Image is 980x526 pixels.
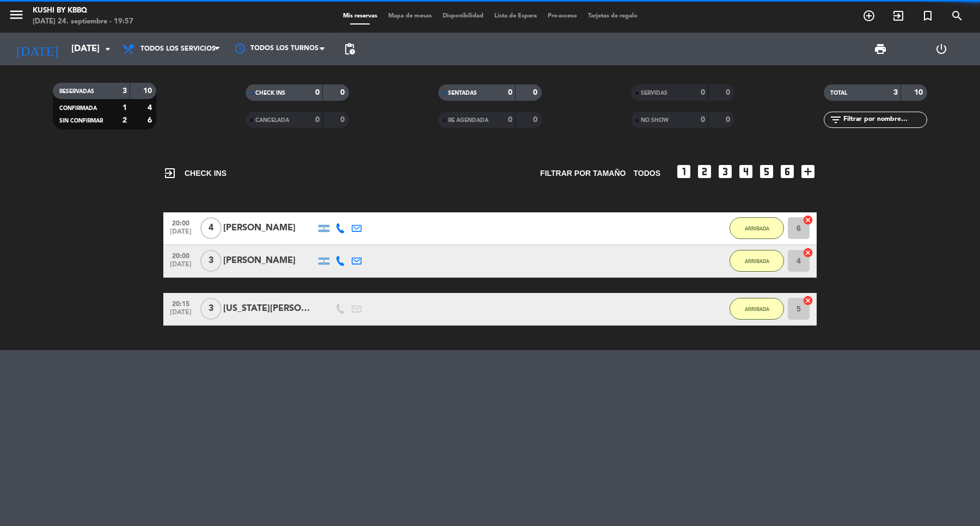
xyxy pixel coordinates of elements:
strong: 0 [726,116,732,124]
i: search [951,9,964,22]
span: Filtrar por tamaño [540,167,626,180]
span: Lista de Espera [489,13,542,19]
span: print [874,42,887,56]
span: ARRIBADA [745,306,769,312]
span: [DATE] [167,261,194,273]
i: looks_5 [758,163,775,180]
span: 20:15 [167,297,194,309]
strong: 0 [508,116,512,124]
i: filter_list [829,113,842,126]
span: pending_actions [343,42,356,56]
span: CONFIRMADA [59,106,97,111]
span: [DATE] [167,228,194,241]
button: ARRIBADA [730,217,784,239]
div: [US_STATE][PERSON_NAME] [223,302,316,316]
span: TODOS [633,167,660,180]
span: Tarjetas de regalo [583,13,643,19]
span: 20:00 [167,249,194,261]
strong: 10 [143,87,154,95]
span: ARRIBADA [745,225,769,231]
button: ARRIBADA [730,250,784,272]
strong: 0 [340,116,347,124]
i: looks_6 [779,163,796,180]
strong: 0 [701,116,705,124]
span: Mis reservas [338,13,383,19]
i: menu [8,7,24,23]
strong: 3 [893,89,898,96]
i: exit_to_app [163,167,176,180]
strong: 3 [122,87,127,95]
i: add_circle_outline [862,9,875,22]
input: Filtrar por nombre... [842,114,927,126]
span: 4 [200,217,222,239]
span: CANCELADA [255,118,289,123]
strong: 2 [122,117,127,124]
button: ARRIBADA [730,298,784,320]
strong: 4 [148,104,154,112]
span: Mapa de mesas [383,13,437,19]
i: looks_4 [737,163,755,180]
span: 3 [200,298,222,320]
i: turned_in_not [921,9,934,22]
span: NO SHOW [641,118,669,123]
span: TOTAL [830,90,847,96]
i: cancel [803,295,813,306]
span: SIN CONFIRMAR [59,118,103,124]
i: cancel [803,247,813,258]
span: ARRIBADA [745,258,769,264]
strong: 0 [701,89,705,96]
span: CHECK INS [255,90,285,96]
div: LOG OUT [911,33,972,65]
strong: 0 [533,116,540,124]
strong: 0 [508,89,512,96]
div: [DATE] 24. septiembre - 19:57 [33,16,133,27]
span: 3 [200,250,222,272]
i: looks_two [696,163,713,180]
span: CHECK INS [163,167,226,180]
span: Disponibilidad [437,13,489,19]
strong: 0 [315,116,320,124]
span: SERVIDAS [641,90,667,96]
strong: 1 [122,104,127,112]
i: looks_one [675,163,693,180]
i: looks_3 [716,163,734,180]
i: power_settings_new [935,42,948,56]
strong: 0 [726,89,732,96]
strong: 0 [533,89,540,96]
span: RESERVADAS [59,89,94,94]
i: arrow_drop_down [101,42,114,56]
strong: 0 [315,89,320,96]
i: add_box [799,163,817,180]
span: [DATE] [167,309,194,321]
span: Todos los servicios [140,45,216,53]
strong: 6 [148,117,154,124]
strong: 0 [340,89,347,96]
strong: 10 [914,89,925,96]
span: RE AGENDADA [448,118,488,123]
span: SENTADAS [448,90,477,96]
div: [PERSON_NAME] [223,254,316,268]
i: cancel [803,215,813,225]
span: Pre-acceso [542,13,583,19]
div: [PERSON_NAME] [223,221,316,235]
div: Kushi by KBBQ [33,5,133,16]
i: exit_to_app [892,9,905,22]
i: [DATE] [8,37,66,61]
span: 20:00 [167,216,194,229]
button: menu [8,7,24,27]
